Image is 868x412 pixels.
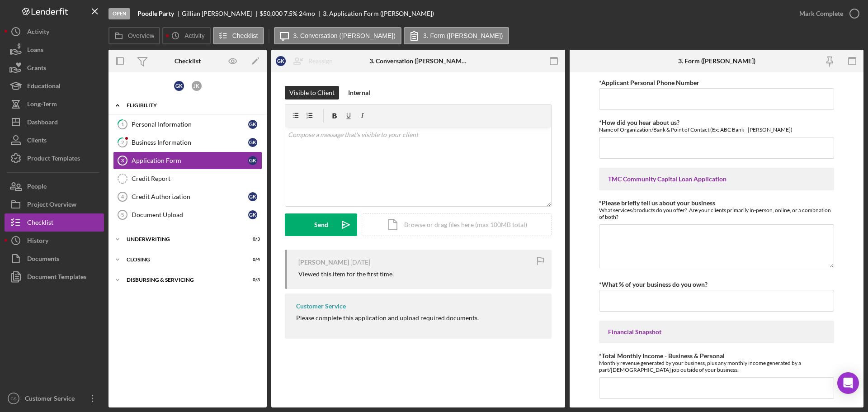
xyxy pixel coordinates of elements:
div: J K [192,81,202,91]
div: Checklist [175,57,201,65]
button: Product Templates [5,149,104,167]
div: Open Intercom Messenger [837,372,859,394]
div: G K [248,120,257,129]
div: G K [248,192,257,201]
button: GKReassign [271,52,342,70]
div: Customer Service [296,303,346,310]
div: Customer Service [23,389,81,410]
div: G K [248,156,257,165]
a: 4Credit AuthorizationGK [113,188,262,206]
a: Credit Report [113,170,262,188]
div: Send [314,213,328,236]
button: Send [285,213,357,236]
div: Mark Complete [799,5,843,23]
div: 0 / 4 [244,257,260,262]
div: Gillian [PERSON_NAME] [182,10,259,17]
div: Underwriting [127,237,237,242]
a: 1Personal InformationGK [113,115,262,133]
div: G K [248,138,257,147]
div: Viewed this item for the first time. [298,270,394,278]
button: Visible to Client [285,86,339,99]
tspan: 1 [121,121,124,127]
button: Overview [108,27,160,44]
button: Documents [5,250,104,268]
div: History [27,232,48,252]
div: Document Templates [27,268,86,288]
div: TMC Community Capital Loan Application [608,175,825,183]
div: Educational [27,77,61,97]
tspan: 3 [121,158,124,163]
div: Dashboard [27,113,58,133]
div: Name of Organization/Bank & Point of Contact (Ex: ABC Bank - [PERSON_NAME]) [599,126,834,133]
div: 3. Application Form ([PERSON_NAME]) [323,10,434,17]
div: Grants [27,59,46,79]
a: Checklist [5,213,104,232]
div: Loans [27,41,43,61]
button: Grants [5,59,104,77]
div: Monthly revenue generated by your business, plus any monthly income generated by a part/[DEMOGRAP... [599,360,834,373]
button: Educational [5,77,104,95]
div: Project Overview [27,195,76,216]
div: Personal Information [132,121,248,128]
text: CS [10,396,16,401]
div: Internal [348,86,370,99]
div: Checklist [27,213,53,234]
div: G K [174,81,184,91]
button: Document Templates [5,268,104,286]
div: Eligibility [127,103,255,108]
div: Financial Snapshot [608,328,825,336]
a: 5Document UploadGK [113,206,262,224]
tspan: 5 [121,212,124,218]
div: What services/products do you offer? Are your clients primarily in-person, online, or a combnatio... [599,207,834,220]
div: Activity [27,23,49,43]
div: 7.5 % [284,10,297,17]
div: Reassign [308,52,333,70]
button: Activity [162,27,210,44]
div: Business Information [132,139,248,146]
tspan: 2 [121,139,124,145]
div: Credit Authorization [132,193,248,200]
div: G K [276,56,286,66]
label: 3. Form ([PERSON_NAME]) [423,32,503,39]
a: 2Business InformationGK [113,133,262,152]
label: 3. Conversation ([PERSON_NAME]) [293,32,396,39]
button: 3. Conversation ([PERSON_NAME]) [274,27,401,44]
time: 2025-10-10 17:43 [350,259,370,266]
label: *Please briefly tell us about your business [599,199,715,207]
button: Loans [5,41,104,59]
div: Open [108,8,130,19]
button: 3. Form ([PERSON_NAME]) [404,27,509,44]
div: Product Templates [27,149,80,170]
label: *How did you hear about us? [599,118,679,126]
div: 24 mo [299,10,315,17]
label: *Total Monthly Income - Business & Personal [599,352,725,360]
label: Activity [184,32,204,39]
button: Checklist [213,27,264,44]
button: Internal [344,86,375,99]
span: $50,000 [259,9,283,17]
tspan: 4 [121,194,124,199]
button: Dashboard [5,113,104,131]
button: Clients [5,131,104,149]
div: 3. Conversation ([PERSON_NAME]) [369,57,467,65]
div: Closing [127,257,237,262]
div: Clients [27,131,47,152]
button: People [5,177,104,195]
button: Mark Complete [790,5,863,23]
b: Poodle Party [137,10,174,17]
a: Project Overview [5,195,104,213]
button: History [5,232,104,250]
button: Activity [5,23,104,41]
label: *What % of your business do you own? [599,280,708,288]
div: [PERSON_NAME] [298,259,349,266]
